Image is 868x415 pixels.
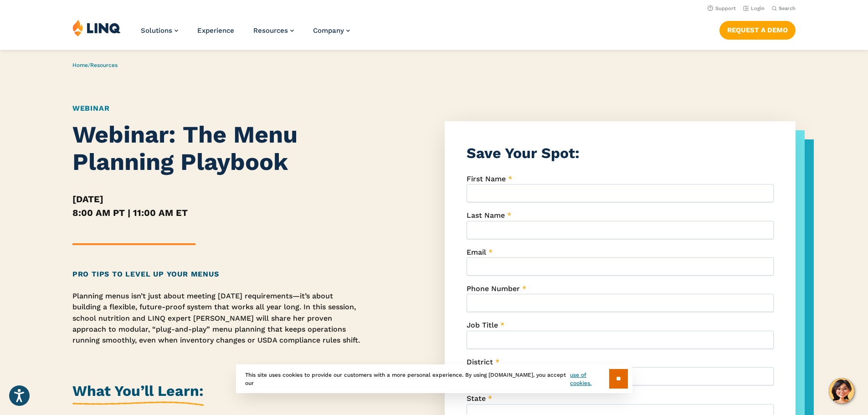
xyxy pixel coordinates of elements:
[829,378,854,404] button: Hello, have a question? Let’s chat.
[72,291,361,346] p: Planning menus isn’t just about meeting [DATE] requirements—it’s about building a flexible, futur...
[467,144,580,162] strong: Save Your Spot:
[141,26,178,35] a: Solutions
[467,284,520,293] span: Phone Number
[72,62,88,68] a: Home
[72,19,121,36] img: LINQ | K‑12 Software
[141,26,172,35] span: Solutions
[467,248,486,256] span: Email
[72,269,361,280] h2: Pro Tips to Level Up Your Menus
[236,364,632,393] div: This site uses cookies to provide our customers with a more personal experience. By using [DOMAIN...
[719,19,796,39] nav: Button Navigation
[253,26,288,35] span: Resources
[467,174,506,183] span: First Name
[72,62,118,68] span: /
[467,358,493,366] span: District
[197,26,234,35] a: Experience
[72,206,361,220] h5: 8:00 AM PT | 11:00 AM ET
[570,371,609,387] a: use of cookies.
[72,192,361,206] h5: [DATE]
[253,26,294,35] a: Resources
[72,104,110,113] a: Webinar
[72,121,361,176] h1: Webinar: The Menu Planning Playbook
[743,5,765,11] a: Login
[467,211,505,220] span: Last Name
[772,5,796,12] button: Open Search Bar
[467,321,498,329] span: Job Title
[90,62,118,68] a: Resources
[313,26,344,35] span: Company
[719,21,796,39] a: Request a Demo
[313,26,350,35] a: Company
[141,19,350,49] nav: Primary Navigation
[779,5,796,11] span: Search
[708,5,736,11] a: Support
